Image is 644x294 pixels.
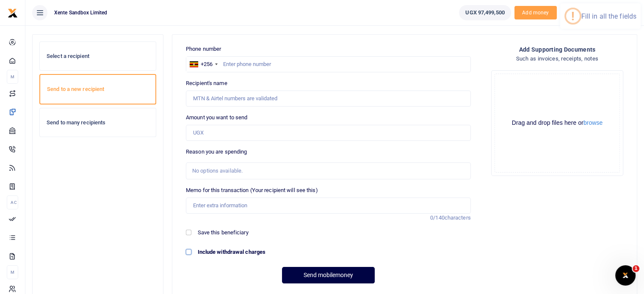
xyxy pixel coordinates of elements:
[581,12,636,20] div: Fill in all the fields
[514,6,557,20] li: Toup your wallet
[459,5,511,20] a: UGX 97,499,500
[456,5,514,20] li: Wallet ballance
[430,214,445,221] span: 0/140
[186,57,220,72] div: Uganda: +256
[514,6,557,20] span: Add money
[186,186,318,195] label: Memo for this transaction (Your recipient will see this)
[514,9,557,15] a: Add money
[571,9,575,23] div: !
[186,125,471,141] input: UGX
[7,70,18,84] li: M
[8,9,18,16] a: logo-small logo-large logo-large
[7,265,18,279] li: M
[47,119,149,126] h6: Send to many recipients
[47,53,149,60] h6: Select a recipient
[633,265,639,272] span: 1
[198,228,249,237] label: Save this beneficiary
[39,108,156,137] a: Send to many recipients
[186,148,247,156] label: Reason you are spending
[465,8,504,17] span: UGX 97,499,500
[186,198,471,214] input: Enter extra information
[47,86,149,93] h6: Send to a new recipient
[495,119,619,127] div: Drag and drop files here or
[39,41,156,71] a: Select a recipient
[516,54,599,63] h4: Such as invoices, receipts, notes
[8,8,18,18] img: logo-small
[198,248,266,256] label: Include withdrawal charges
[615,265,636,286] iframe: Intercom live chat
[282,267,375,283] button: Send mobilemoney
[445,214,471,221] span: characters
[192,167,459,175] div: No options available.
[186,56,471,72] input: Enter phone number
[186,79,227,88] label: Recipient's name
[51,9,111,16] span: Xente Sandbox Limited
[186,91,471,107] input: MTN & Airtel numbers are validated
[7,195,18,209] li: Ac
[186,113,247,122] label: Amount you want to send
[519,45,595,54] h4: Add supporting Documents
[201,60,213,69] div: +256
[186,45,221,53] label: Phone number
[583,120,603,126] button: browse
[491,70,623,176] div: File Uploader
[39,74,156,104] a: Send to a new recipient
